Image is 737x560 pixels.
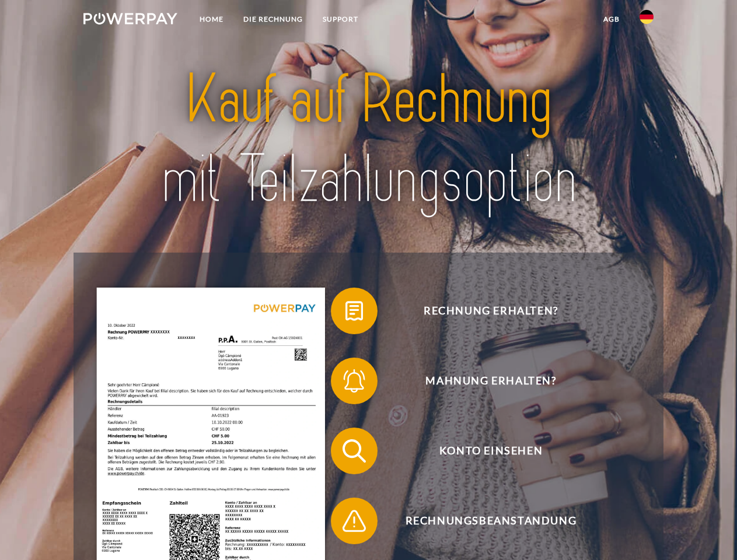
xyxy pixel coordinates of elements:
a: SUPPORT [313,9,368,30]
span: Rechnungsbeanstandung [348,498,634,544]
button: Rechnung erhalten? [331,288,634,334]
a: Home [190,9,233,30]
img: logo-powerpay-white.svg [83,13,177,24]
img: de [640,10,654,24]
a: DIE RECHNUNG [233,9,313,30]
img: qb_bill.svg [340,296,369,325]
img: qb_warning.svg [340,506,369,535]
button: Rechnungsbeanstandung [331,498,634,544]
img: title-powerpay_de.svg [111,56,626,223]
img: qb_bell.svg [340,366,369,395]
span: Konto einsehen [348,428,634,474]
span: Rechnung erhalten? [348,288,634,334]
span: Mahnung erhalten? [348,358,634,404]
img: qb_search.svg [340,436,369,466]
a: agb [593,9,630,30]
button: Mahnung erhalten? [331,358,634,404]
button: Konto einsehen [331,428,634,474]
